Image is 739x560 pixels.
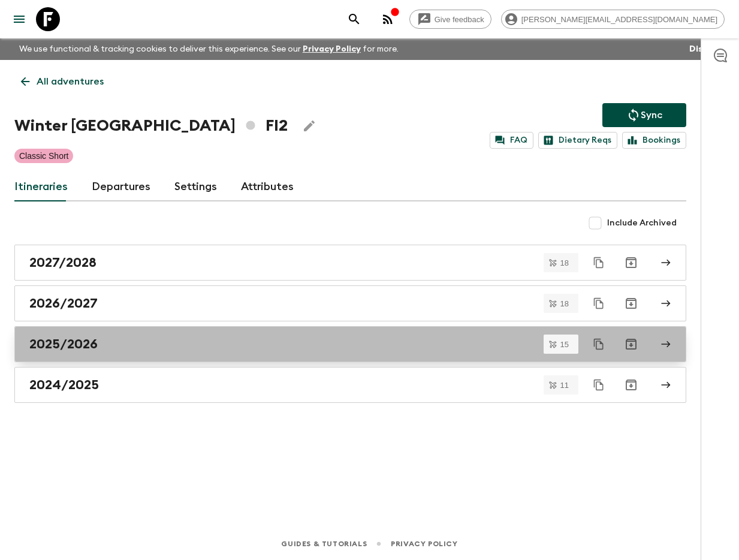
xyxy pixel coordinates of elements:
h2: 2025/2026 [29,336,98,352]
span: Include Archived [607,217,677,229]
a: Settings [174,173,217,201]
button: Archive [619,332,643,356]
button: Edit Adventure Title [297,114,321,138]
a: Give feedback [409,10,491,29]
button: Duplicate [588,333,610,355]
h2: 2026/2027 [29,296,98,311]
a: Privacy Policy [303,45,361,53]
button: Archive [619,251,643,275]
a: Dietary Reqs [538,132,617,149]
button: Archive [619,373,643,397]
p: We use functional & tracking cookies to deliver this experience. See our for more. [14,38,403,60]
button: search adventures [342,7,366,31]
h2: 2027/2028 [29,255,96,270]
span: 11 [553,381,576,389]
a: All adventures [14,70,110,94]
a: 2026/2027 [14,285,686,321]
a: Privacy Policy [391,537,457,550]
span: 18 [553,300,576,308]
button: menu [7,7,31,31]
a: Attributes [241,173,294,201]
p: Sync [641,108,662,122]
button: Duplicate [588,293,610,314]
a: 2024/2025 [14,367,686,403]
button: Duplicate [588,374,610,396]
span: 15 [553,341,576,348]
a: FAQ [490,132,533,149]
button: Dismiss [686,41,725,58]
h1: Winter [GEOGRAPHIC_DATA] FI2 [14,114,288,138]
button: Archive [619,291,643,315]
div: [PERSON_NAME][EMAIL_ADDRESS][DOMAIN_NAME] [501,10,725,29]
h2: 2024/2025 [29,377,99,393]
a: 2025/2026 [14,326,686,362]
span: [PERSON_NAME][EMAIL_ADDRESS][DOMAIN_NAME] [515,15,724,24]
a: 2027/2028 [14,245,686,281]
a: Itineraries [14,173,68,201]
p: All adventures [37,74,104,89]
button: Duplicate [588,252,610,273]
a: Bookings [622,132,686,149]
span: Give feedback [428,15,491,24]
a: Guides & Tutorials [281,537,367,550]
button: Sync adventure departures to the booking engine [602,103,686,127]
a: Departures [92,173,150,201]
p: Classic Short [19,150,68,162]
span: 18 [553,259,576,267]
